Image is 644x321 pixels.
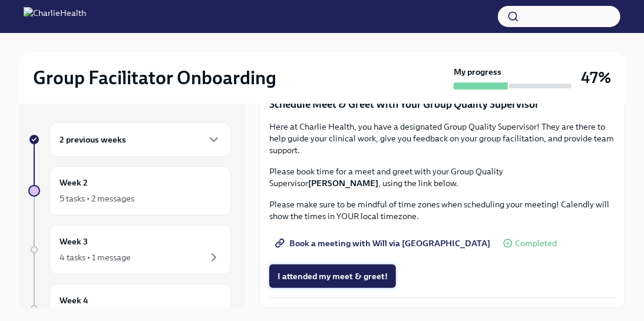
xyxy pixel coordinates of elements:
[33,66,276,90] h2: Group Facilitator Onboarding
[515,239,557,248] span: Completed
[278,270,388,282] span: I attended my meet & greet!
[269,231,498,255] a: Book a meeting with Will via [GEOGRAPHIC_DATA]
[269,198,615,222] p: Please make sure to be mindful of time zones when scheduling your meeting! Calendly will show the...
[269,121,615,156] p: Here at Charlie Health, you have a designated Group Quality Supervisor! They are there to help gu...
[60,251,131,263] div: 4 tasks • 1 message
[581,67,611,88] h3: 47%
[269,264,396,288] button: I attended my meet & greet!
[269,97,615,111] p: Schedule Meet & Greet With Your Group Quality Supervisor
[24,7,86,26] img: CharlieHealth
[28,225,231,274] a: Week 34 tasks • 1 message
[28,166,231,216] a: Week 25 tasks • 2 messages
[60,294,88,307] h6: Week 4
[308,178,378,188] strong: [PERSON_NAME]
[60,235,88,248] h6: Week 3
[269,166,615,189] p: Please book time for a meet and greet with your Group Quality Supervisor , using the link below.
[60,133,126,146] h6: 2 previous weeks
[278,237,490,249] span: Book a meeting with Will via [GEOGRAPHIC_DATA]
[60,176,88,189] h6: Week 2
[454,66,501,78] strong: My progress
[60,193,134,204] div: 5 tasks • 2 messages
[49,123,231,157] div: 2 previous weeks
